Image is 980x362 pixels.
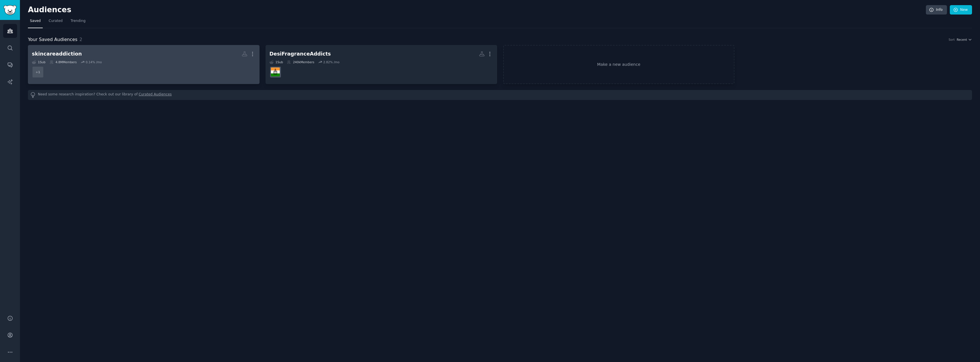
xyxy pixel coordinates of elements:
[323,60,340,64] div: 2.82 % /mo
[287,60,314,64] div: 240k Members
[503,45,735,84] a: Make a new audience
[32,50,82,58] div: skincareaddiction
[3,5,17,15] img: GummySearch logo
[71,19,85,24] span: Trending
[47,17,65,28] a: Curated
[50,60,77,64] div: 4.8M Members
[957,38,972,42] button: Recent
[28,90,972,100] div: Need some research inspiration? Check out our library of
[950,5,972,15] a: New
[69,17,87,28] a: Trending
[86,60,102,64] div: 0.14 % /mo
[49,19,63,24] span: Curated
[957,38,967,42] span: Recent
[271,68,280,76] img: DesiFragranceAddicts
[79,37,82,42] span: 2
[266,45,497,84] a: DesiFragranceAddicts1Sub240kMembers2.82% /moDesiFragranceAddicts
[32,66,44,78] div: + 1
[269,60,283,64] div: 1 Sub
[269,50,331,58] div: DesiFragranceAddicts
[28,45,260,84] a: skincareaddiction1Sub4.8MMembers0.14% /mo+1
[30,19,41,24] span: Saved
[28,36,77,43] span: Your Saved Audiences
[28,5,926,15] h2: Audiences
[32,60,46,64] div: 1 Sub
[949,38,955,42] div: Sort
[28,17,43,28] a: Saved
[139,92,172,98] a: Curated Audiences
[926,5,947,15] a: Info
